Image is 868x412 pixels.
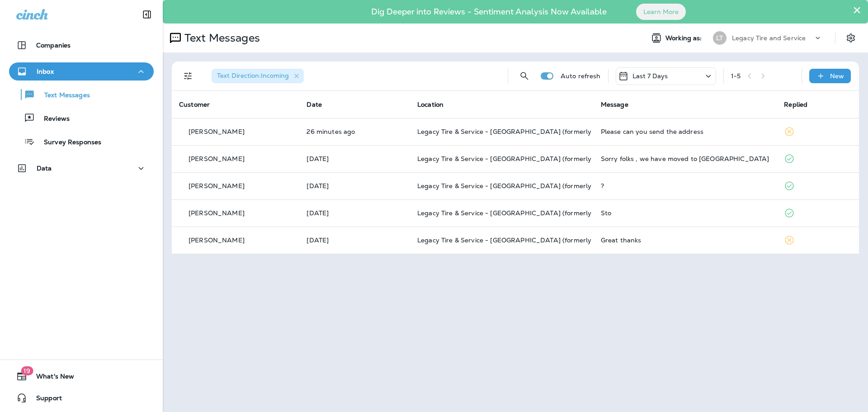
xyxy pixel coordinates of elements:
p: [PERSON_NAME] [189,209,245,217]
p: Companies [36,42,71,49]
p: Survey Responses [35,138,101,147]
p: [PERSON_NAME] [189,182,245,189]
p: Data [37,165,52,172]
span: Message [601,100,628,109]
span: Legacy Tire & Service - [GEOGRAPHIC_DATA] (formerly Magic City Tire & Service) [417,128,672,136]
p: Inbox [37,68,54,75]
div: Great thanks [601,237,770,244]
span: Support [27,394,62,405]
p: Dig Deeper into Reviews - Sentiment Analysis Now Available [345,10,633,13]
p: Sep 24, 2025 06:13 PM [307,209,403,217]
span: Replied [784,100,807,109]
button: Inbox [9,62,154,81]
button: Reviews [9,109,154,128]
button: Survey Responses [9,132,154,151]
p: New [830,72,844,80]
div: Sto [601,209,770,217]
span: Date [307,100,322,109]
span: Legacy Tire & Service - [GEOGRAPHIC_DATA] (formerly Magic City Tire & Service) [417,209,672,217]
span: Legacy Tire & Service - [GEOGRAPHIC_DATA] (formerly Magic City Tire & Service) [417,155,672,163]
span: What's New [27,373,74,384]
button: Learn More [636,4,686,20]
p: Legacy Tire and Service [732,34,806,42]
p: Sep 24, 2025 02:33 PM [307,237,403,244]
p: Text Messages [35,91,90,100]
p: Sep 26, 2025 08:37 AM [307,182,403,189]
button: Text Messages [9,85,154,104]
div: Text Direction:Incoming [212,69,304,83]
button: Search Messages [515,67,533,85]
span: Legacy Tire & Service - [GEOGRAPHIC_DATA] (formerly Magic City Tire & Service) [417,182,672,190]
div: LT [713,31,726,45]
button: Collapse Sidebar [134,5,160,24]
div: 1 - 5 [731,72,741,80]
button: Filters [179,67,197,85]
p: [PERSON_NAME] [189,128,245,135]
button: 19What's New [9,367,154,385]
span: Working as: [665,34,704,42]
div: Please can you send the address [601,128,770,135]
button: Data [9,159,154,177]
p: [PERSON_NAME] [189,237,245,244]
p: Text Messages [181,31,260,45]
span: Legacy Tire & Service - [GEOGRAPHIC_DATA] (formerly Magic City Tire & Service) [417,236,672,244]
p: Reviews [35,115,70,123]
div: ? [601,182,770,189]
p: Last 7 Days [632,72,668,80]
p: Auto refresh [561,72,601,80]
span: Customer [179,100,210,109]
button: Settings [843,30,859,46]
span: Text Direction : Incoming [217,71,289,80]
p: Sep 29, 2025 08:13 AM [307,128,403,135]
button: Companies [9,36,154,54]
button: Support [9,389,154,407]
span: Location [417,100,443,109]
span: 19 [21,366,33,375]
p: Sep 26, 2025 10:33 AM [307,155,403,162]
p: [PERSON_NAME] [189,155,245,162]
div: Sorry folks , we have moved to Pensacola [601,155,770,162]
button: Close [853,3,861,17]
